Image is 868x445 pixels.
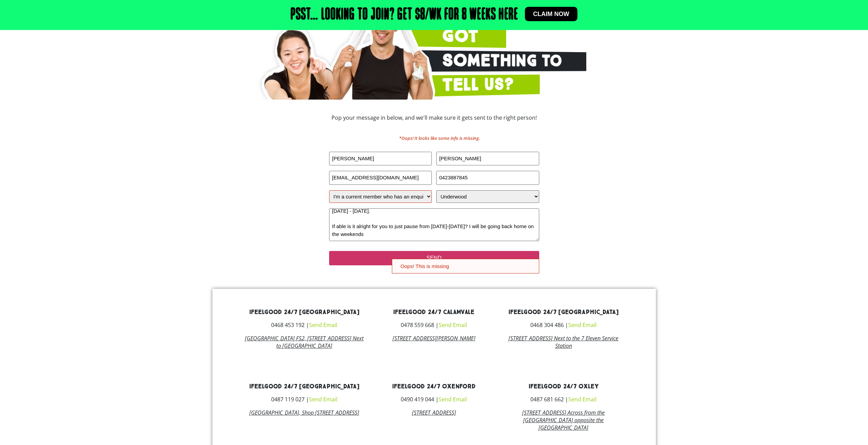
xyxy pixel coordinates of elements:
[393,335,475,342] a: [STREET_ADDRESS][PERSON_NAME]
[436,171,539,185] input: PHONE
[439,321,467,329] a: Send Email
[504,322,623,328] h3: 0468 304 486 |
[522,409,605,431] a: [STREET_ADDRESS] Across from the [GEOGRAPHIC_DATA] opposite the [GEOGRAPHIC_DATA]
[568,396,597,403] a: Send Email
[329,208,539,241] textarea: Hello, i was wondering if im able to put my gym membership on hold as i will be going to toowomba...
[245,335,364,350] a: [GEOGRAPHIC_DATA] FS2, [STREET_ADDRESS] Next to [GEOGRAPHIC_DATA]
[374,397,494,402] h3: 0490 419 044 |
[439,396,467,403] a: Send Email
[393,308,474,316] a: ifeelgood 24/7 Calamvale
[525,7,577,21] a: Claim now
[436,152,539,166] input: LAST NAME
[329,171,432,185] input: Email
[374,322,494,328] h3: 0478 559 668 |
[309,321,337,329] a: Send Email
[249,383,359,390] a: ifeelgood 24/7 [GEOGRAPHIC_DATA]
[504,397,623,402] h3: 0487 681 662 |
[329,251,539,265] input: SEND
[412,409,456,416] a: [STREET_ADDRESS]
[249,409,359,416] a: [GEOGRAPHIC_DATA], Shop [STREET_ADDRESS]
[329,152,432,166] input: FIRST NAME
[245,322,364,328] h3: 0468 453 192 |
[392,383,476,390] a: ifeelgood 24/7 Oxenford
[533,11,569,17] span: Claim now
[249,308,359,316] a: ifeelgood 24/7 [GEOGRAPHIC_DATA]
[345,135,534,142] h2: *Oops! It looks like some info is missing.
[509,308,619,316] a: ifeelgood 24/7 [GEOGRAPHIC_DATA]
[291,7,518,23] h2: Psst… Looking to join? Get $8/wk for 8 weeks here
[509,335,618,350] a: [STREET_ADDRESS] Next to the 7 Eleven Service Station
[392,259,539,273] div: Oops! This is missing
[568,321,597,329] a: Send Email
[245,397,364,402] h3: 0487 119 027 |
[309,396,337,403] a: Send Email
[284,115,584,120] h3: Pop your message in below, and we'll make sure it gets sent to the right person!
[529,383,599,390] a: ifeelgood 24/7 Oxley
